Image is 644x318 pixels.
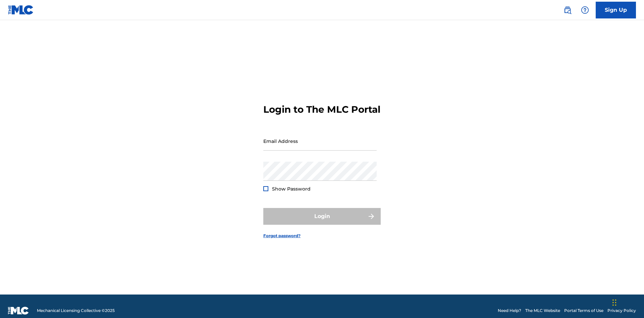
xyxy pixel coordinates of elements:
[578,3,592,17] div: Help
[263,233,301,239] a: Forgot password?
[612,293,616,313] div: Drag
[263,104,380,115] h3: Login to The MLC Portal
[581,6,589,14] img: help
[564,308,603,314] a: Portal Terms of Use
[272,186,311,192] span: Show Password
[610,286,644,318] iframe: Chat Widget
[607,308,636,314] a: Privacy Policy
[8,5,34,15] img: MLC Logo
[498,308,521,314] a: Need Help?
[596,2,636,18] a: Sign Up
[37,308,115,314] span: Mechanical Licensing Collective © 2025
[525,308,560,314] a: The MLC Website
[8,307,29,315] img: logo
[561,3,574,17] a: Public Search
[563,6,572,14] img: search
